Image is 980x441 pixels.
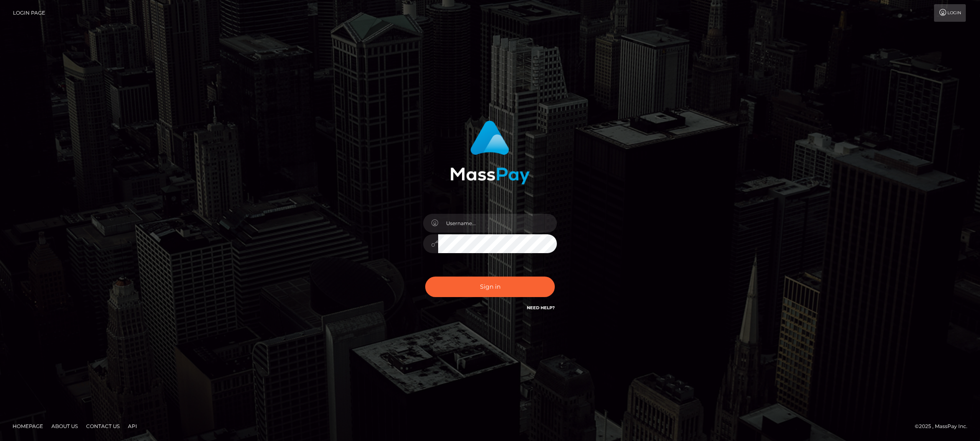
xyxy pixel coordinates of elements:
a: Need Help? [527,305,555,310]
a: Login [934,4,966,22]
button: Sign in [425,277,555,297]
a: Contact Us [83,420,123,433]
input: Username... [438,214,557,233]
div: © 2025 , MassPay Inc. [915,422,974,431]
a: Homepage [9,420,46,433]
a: About Us [48,420,81,433]
a: API [125,420,140,433]
img: MassPay Login [450,121,530,185]
a: Login Page [13,4,45,22]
